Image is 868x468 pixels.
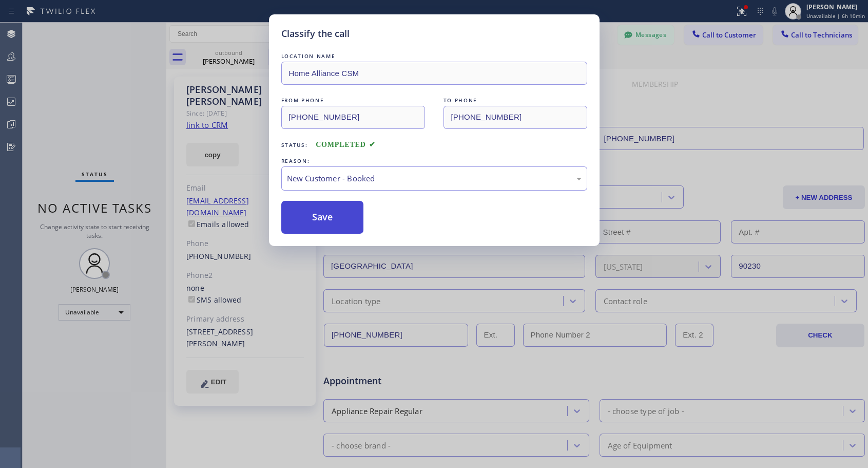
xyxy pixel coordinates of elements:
div: FROM PHONE [281,95,425,106]
span: Status: [281,141,308,148]
div: TO PHONE [443,95,587,106]
div: LOCATION NAME [281,51,587,62]
div: New Customer - Booked [287,173,582,184]
input: To phone [443,106,587,129]
button: Save [281,201,364,234]
div: REASON: [281,156,587,166]
input: From phone [281,106,425,129]
h5: Classify the call [281,27,350,41]
span: COMPLETED [316,141,375,148]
